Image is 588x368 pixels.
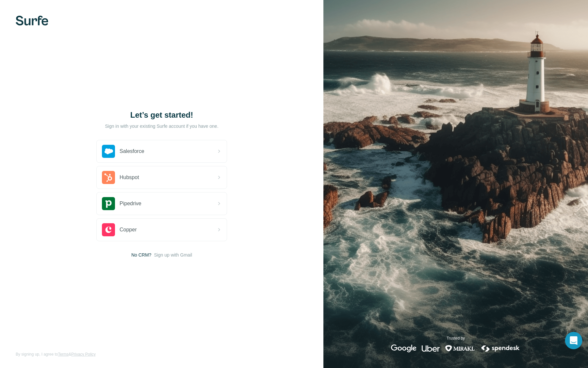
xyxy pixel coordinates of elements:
[16,351,96,357] span: By signing up, I agree to &
[120,147,144,155] span: Salesforce
[105,123,218,129] p: Sign in with your existing Surfe account if you have one.
[16,16,48,25] img: Surfe's logo
[131,252,151,258] span: No CRM?
[102,145,115,158] img: salesforce's logo
[422,344,440,352] img: uber's logo
[96,110,227,120] h1: Let’s get started!
[102,171,115,184] img: hubspot's logo
[565,332,582,349] div: Open Intercom Messenger
[445,344,475,352] img: mirakl's logo
[71,352,96,357] a: Privacy Policy
[58,352,69,357] a: Terms
[447,335,465,341] p: Trusted by
[154,252,192,258] button: Sign up with Gmail
[120,200,141,208] span: Pipedrive
[391,344,416,352] img: google's logo
[480,344,521,352] img: spendesk's logo
[102,223,115,236] img: copper's logo
[120,174,139,181] span: Hubspot
[102,197,115,210] img: pipedrive's logo
[120,226,137,234] span: Copper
